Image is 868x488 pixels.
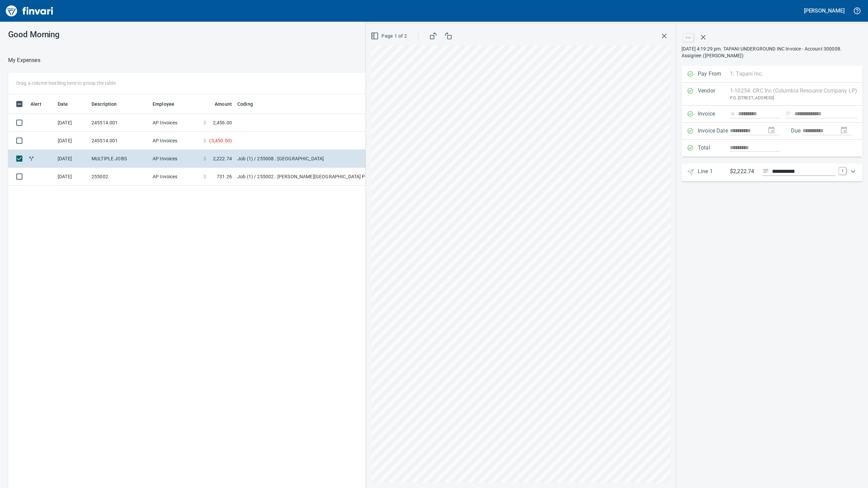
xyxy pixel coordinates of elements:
[28,156,35,161] span: Split transaction
[802,5,846,16] button: [PERSON_NAME]
[89,168,150,186] td: 255002
[217,173,232,180] span: 731.26
[8,30,225,39] h3: Good Morning
[206,100,232,108] span: Amount
[31,100,41,108] span: Alert
[55,132,89,150] td: [DATE]
[213,119,232,126] span: 2,456.00
[698,167,730,177] p: Line 1
[150,132,201,150] td: AP Invoices
[89,150,150,168] td: MULTIPLE JOBS
[235,150,404,168] td: Job (1) / 255008.: [GEOGRAPHIC_DATA]
[153,100,174,108] span: Employee
[92,100,126,108] span: Description
[153,100,183,108] span: Employee
[8,56,40,64] nav: breadcrumb
[730,167,757,176] p: $2,222.74
[58,100,68,108] span: Date
[209,137,232,144] span: ( 3,450.00 )
[215,100,232,108] span: Amount
[372,32,407,40] span: Page 1 of 2
[58,100,77,108] span: Date
[4,3,55,19] img: Finvari
[16,80,116,86] p: Drag a column heading here to group the table
[682,29,711,45] span: Close invoice
[839,167,846,174] a: 1
[150,150,201,168] td: AP Invoices
[203,173,206,180] span: $
[235,168,404,186] td: Job (1) / 255002.: [PERSON_NAME][GEOGRAPHIC_DATA] Phase 2 & 3
[55,150,89,168] td: [DATE]
[237,100,253,108] span: Coding
[203,155,206,162] span: $
[683,34,693,41] a: esc
[92,100,117,108] span: Description
[89,132,150,150] td: 245514.001
[55,114,89,132] td: [DATE]
[682,163,863,181] div: Expand
[203,137,206,144] span: $
[237,100,262,108] span: Coding
[682,45,863,59] p: [DATE] 4:19:29 pm. TAPANI UNDERGROUND INC Invoice - Account 300008. Assignee: ([PERSON_NAME])
[8,56,40,64] p: My Expenses
[213,155,232,162] span: 2,222.74
[369,30,410,42] button: Page 1 of 2
[804,7,845,14] h5: [PERSON_NAME]
[89,114,150,132] td: 245514.001
[31,100,50,108] span: Alert
[203,119,206,126] span: $
[150,114,201,132] td: AP Invoices
[150,168,201,186] td: AP Invoices
[55,168,89,186] td: [DATE]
